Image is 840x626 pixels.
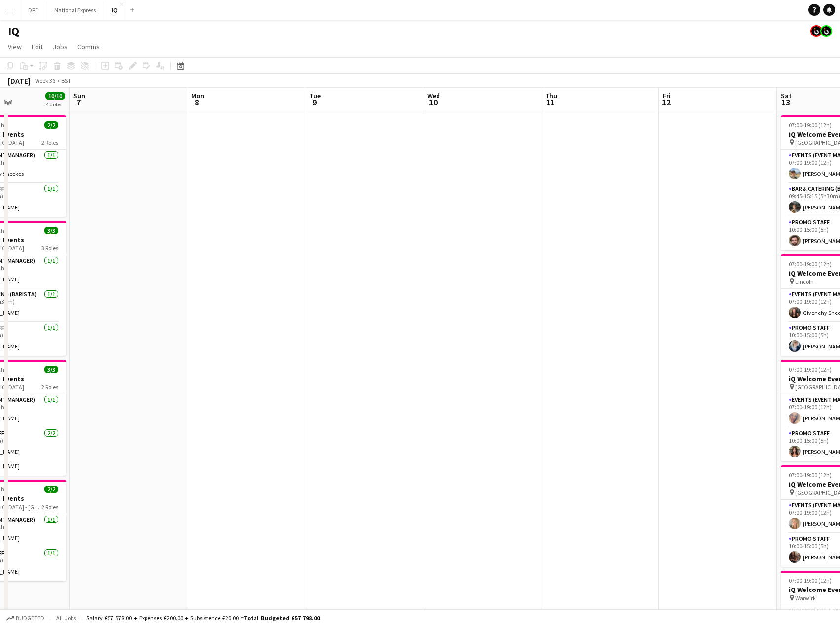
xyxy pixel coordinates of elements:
[86,614,320,622] div: Salary £57 578.00 + Expenses £200.00 + Subsistence £20.00 =
[73,40,104,53] a: Comms
[8,76,31,86] div: [DATE]
[8,42,22,51] span: View
[8,24,19,38] h1: IQ
[28,40,47,53] a: Edit
[104,0,126,20] button: IQ
[49,40,72,53] a: Jobs
[4,40,26,53] a: View
[820,25,832,37] app-user-avatar: Tim Bodenham
[53,42,68,51] span: Jobs
[16,615,44,622] span: Budgeted
[810,25,822,37] app-user-avatar: Tim Bodenham
[54,614,78,622] span: All jobs
[32,42,43,51] span: Edit
[244,614,320,622] span: Total Budgeted £57 798.00
[77,42,100,51] span: Comms
[61,77,71,84] div: BST
[20,0,46,20] button: DFE
[46,0,104,20] button: National Express
[5,613,46,624] button: Budgeted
